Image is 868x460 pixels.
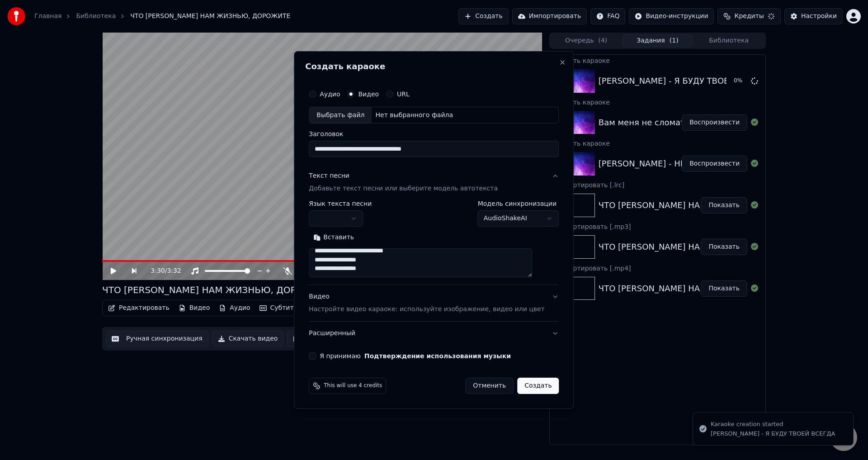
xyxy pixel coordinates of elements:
[320,91,340,97] label: Аудио
[465,378,514,394] button: Отменить
[305,62,562,71] h2: Создать караоке
[309,165,559,201] button: Текст песниДобавьте текст песни или выберите модель автотекста
[309,201,559,285] div: Текст песниДобавьте текст песни или выберите модель автотекста
[364,353,511,359] button: Я принимаю
[478,201,559,207] label: Модель синхронизации
[309,285,559,322] button: ВидеоНастройте видео караоке: используйте изображение, видео или цвет
[309,131,559,138] label: Заголовок
[397,91,410,97] label: URL
[309,293,544,314] div: Видео
[324,382,382,389] span: This will use 4 credits
[309,172,349,181] div: Текст песни
[309,305,544,314] p: Настройте видео караоке: используйте изображение, видео или цвет
[358,91,379,97] label: Видео
[309,201,372,207] label: Язык текста песни
[309,231,359,245] button: Вставить
[372,111,457,120] div: Нет выбранного файла
[309,107,372,123] div: Выбрать файл
[309,185,498,194] p: Добавьте текст песни или выберите модель автотекста
[309,322,559,345] button: Расширенный
[320,353,511,359] label: Я принимаю
[517,378,559,394] button: Создать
